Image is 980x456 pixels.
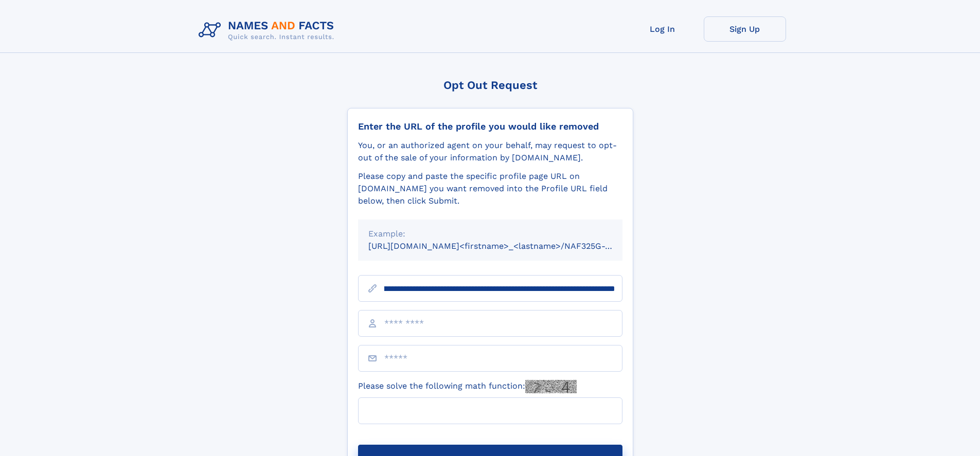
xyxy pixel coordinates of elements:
[358,139,622,164] div: You, or an authorized agent on your behalf, may request to opt-out of the sale of your informatio...
[194,16,343,44] img: Logo Names and Facts
[368,241,642,251] small: [URL][DOMAIN_NAME]<firstname>_<lastname>/NAF325G-xxxxxxxx
[704,16,786,42] a: Sign Up
[358,380,577,393] label: Please solve the following math function:
[358,170,622,207] div: Please copy and paste the specific profile page URL on [DOMAIN_NAME] you want removed into the Pr...
[368,228,612,240] div: Example:
[621,16,704,42] a: Log In
[358,121,622,132] div: Enter the URL of the profile you would like removed
[347,79,633,92] div: Opt Out Request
